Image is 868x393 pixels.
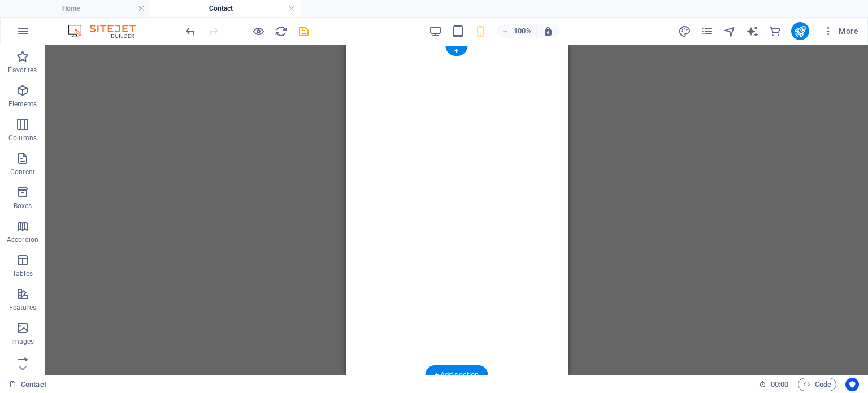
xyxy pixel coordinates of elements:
i: Undo: Change image (Ctrl+Z) [184,25,197,38]
h6: Session time [759,378,789,391]
div: + Add section [426,365,488,385]
p: Features [9,303,36,312]
p: Accordion [7,235,38,244]
i: Commerce [769,25,782,38]
button: design [678,24,692,38]
p: Tables [12,269,33,278]
button: Click here to leave preview mode and continue editing [251,24,265,38]
i: Pages (Ctrl+Alt+S) [701,25,714,38]
button: reload [274,24,288,38]
span: More [823,25,858,37]
p: Images [11,337,34,346]
span: Code [803,378,831,391]
i: Save (Ctrl+S) [297,25,310,38]
p: Content [10,167,35,176]
button: undo [184,24,197,38]
i: Navigator [723,25,736,38]
p: Boxes [14,201,32,210]
button: pages [701,24,714,38]
img: Editor Logo [65,24,150,38]
p: Columns [8,133,37,142]
span: : [779,380,780,388]
i: Design (Ctrl+Alt+Y) [678,25,691,38]
button: Usercentrics [845,378,859,391]
i: Publish [793,25,806,38]
p: Favorites [8,66,37,75]
p: Elements [8,100,37,109]
span: 00 00 [771,378,788,391]
i: AI Writer [746,25,759,38]
button: commerce [769,24,782,38]
button: More [818,22,863,40]
a: Click to cancel selection. Double-click to open Pages [9,378,46,391]
button: 100% [497,24,537,38]
button: text_generator [746,24,759,38]
i: On resize automatically adjust zoom level to fit chosen device. [543,26,553,36]
div: + [445,46,467,56]
button: navigator [723,24,737,38]
h6: 100% [514,24,532,38]
button: save [297,24,310,38]
button: publish [791,22,809,40]
h4: Contact [150,2,301,15]
button: Code [798,378,836,391]
i: Reload page [275,25,288,38]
